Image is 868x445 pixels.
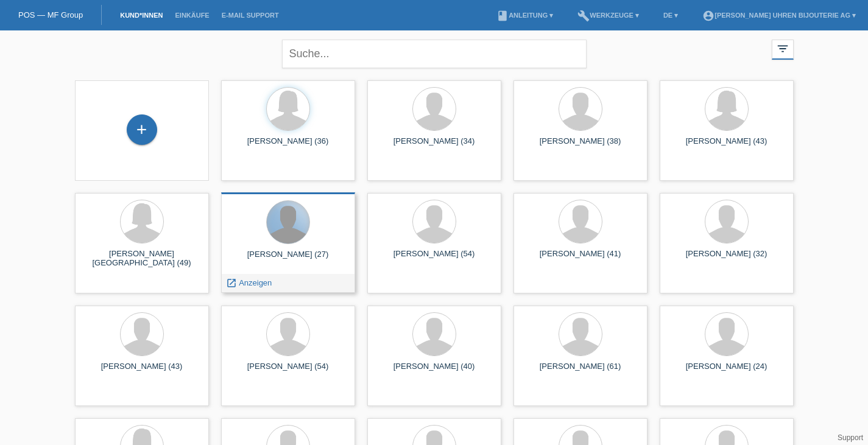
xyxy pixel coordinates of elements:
[85,249,199,268] div: [PERSON_NAME][GEOGRAPHIC_DATA] (49)
[231,250,345,269] div: [PERSON_NAME] (27)
[496,10,509,22] i: book
[838,433,863,442] a: Support
[127,119,157,140] div: Kund*in hinzufügen
[523,249,638,268] div: [PERSON_NAME] (41)
[85,362,199,381] div: [PERSON_NAME] (43)
[490,12,559,19] a: bookAnleitung ▾
[231,362,345,381] div: [PERSON_NAME] (54)
[239,278,272,287] span: Anzeigen
[669,249,784,268] div: [PERSON_NAME] (32)
[114,12,169,19] a: Kund*innen
[577,10,590,22] i: build
[571,12,645,19] a: buildWerkzeuge ▾
[377,249,492,268] div: [PERSON_NAME] (54)
[169,12,215,19] a: Einkäufe
[523,136,638,156] div: [PERSON_NAME] (38)
[226,278,272,287] a: launch Anzeigen
[216,12,285,19] a: E-Mail Support
[776,42,789,55] i: filter_list
[523,362,638,381] div: [PERSON_NAME] (61)
[226,278,237,289] i: launch
[231,136,345,156] div: [PERSON_NAME] (36)
[657,12,684,19] a: DE ▾
[669,362,784,381] div: [PERSON_NAME] (24)
[282,40,587,68] input: Suche...
[702,10,715,22] i: account_circle
[377,362,492,381] div: [PERSON_NAME] (40)
[696,12,862,19] a: account_circle[PERSON_NAME] Uhren Bijouterie AG ▾
[18,10,83,19] a: POS — MF Group
[377,136,492,156] div: [PERSON_NAME] (34)
[669,136,784,156] div: [PERSON_NAME] (43)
